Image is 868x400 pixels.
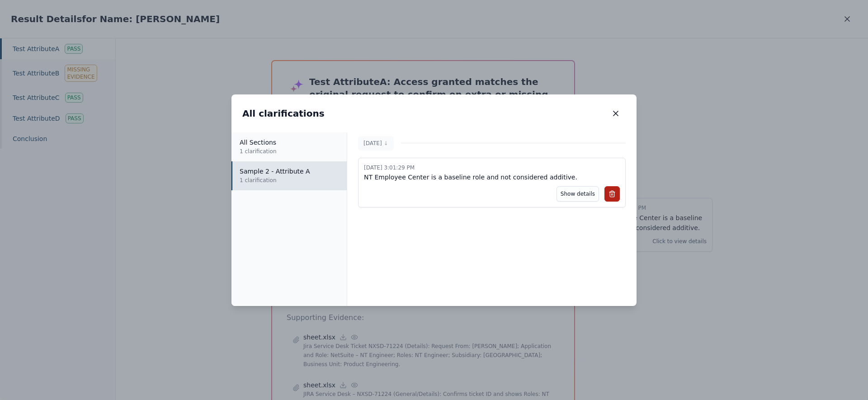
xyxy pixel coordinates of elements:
[358,136,394,151] button: [DATE]↓
[557,186,599,202] button: Show details
[384,140,388,146] span: ↓
[240,138,340,147] p: All Sections
[240,167,340,176] p: Sample 2 - Attribute A
[240,176,340,185] p: 1 clarification
[231,161,347,190] button: Sample 2 - Attribute A1 clarification
[604,186,620,202] button: Delete comment
[364,164,620,173] p: [DATE] 3:01:29 PM
[242,107,325,120] h2: All clarifications
[363,139,388,148] p: [DATE]
[240,147,340,156] p: 1 clarification
[364,172,620,183] p: NT Employee Center is a baseline role and not considered additive.
[231,132,347,161] button: All Sections1 clarification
